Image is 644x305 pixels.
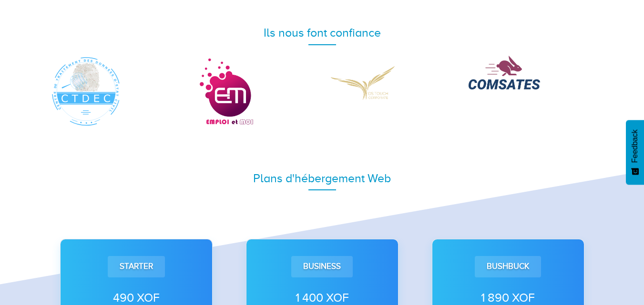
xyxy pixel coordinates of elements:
span: Feedback [631,129,639,163]
div: Business [291,256,353,277]
div: Starter [108,256,165,277]
img: DS Corporate [329,56,401,109]
img: COMSATES [469,56,540,89]
div: Ils nous font confiance [51,24,594,41]
button: Feedback - Afficher l’enquête [626,120,644,185]
img: Emploi et Moi [190,56,261,127]
div: Plans d'hébergement Web [51,170,594,187]
img: CTDEC [51,56,122,127]
div: Bushbuck [475,256,541,277]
